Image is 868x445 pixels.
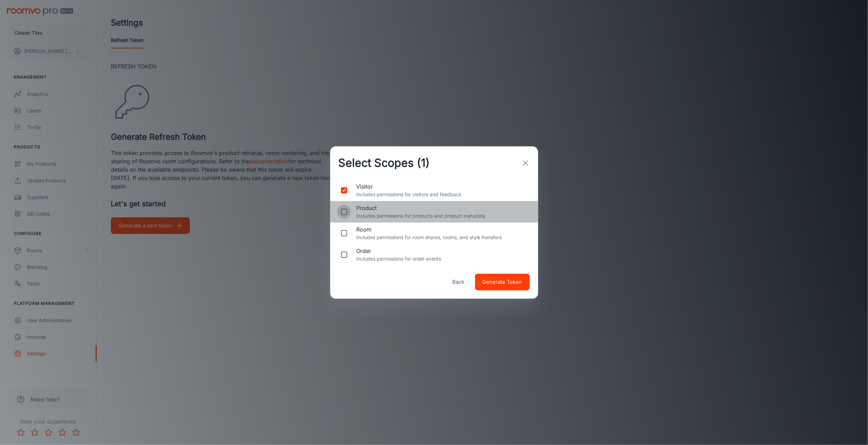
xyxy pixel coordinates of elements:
p: Includes permissions for products and product metadata [357,212,527,220]
div: orderIncludes permissions for order events [330,244,538,265]
button: Generate Token [475,274,530,290]
span: visitor [357,182,527,191]
h2: Select Scopes (1) [330,146,438,180]
p: Includes permissions for room shares, rooms, and style transfers [357,234,527,241]
span: order [357,247,527,255]
button: Back [447,274,470,290]
p: Includes permissions for order events [357,255,527,263]
div: productIncludes permissions for products and product metadata [330,201,538,222]
p: Includes permissions for visitors and feedback [357,191,527,198]
span: product [357,204,527,212]
span: room [357,225,527,234]
span: Generate Token [483,278,522,287]
div: visitorIncludes permissions for visitors and feedback [330,180,538,201]
div: roomIncludes permissions for room shares, rooms, and style transfers [330,222,538,244]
